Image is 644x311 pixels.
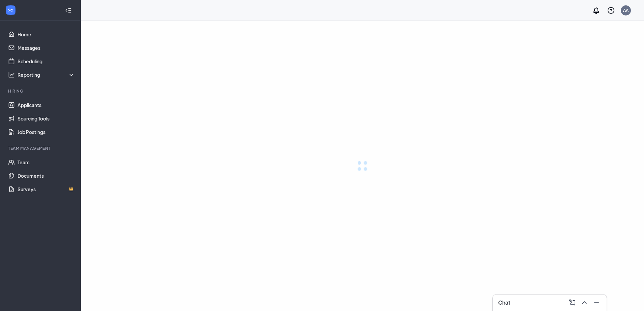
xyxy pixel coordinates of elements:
[623,7,629,13] div: AA
[498,299,510,306] h3: Chat
[578,297,589,308] button: ChevronUp
[18,71,75,78] div: Reporting
[7,7,14,13] svg: WorkstreamLogo
[18,28,75,41] a: Home
[65,7,72,14] svg: Collapse
[18,155,75,169] a: Team
[18,98,75,112] a: Applicants
[18,55,75,68] a: Scheduling
[580,299,588,307] svg: ChevronUp
[592,6,600,14] svg: Notifications
[568,299,576,307] svg: ComposeMessage
[566,297,577,308] button: ComposeMessage
[18,125,75,139] a: Job Postings
[18,112,75,125] a: Sourcing Tools
[8,145,74,151] div: Team Management
[18,169,75,182] a: Documents
[18,41,75,55] a: Messages
[8,71,15,78] svg: Analysis
[592,299,601,307] svg: Minimize
[8,88,74,94] div: Hiring
[607,6,615,14] svg: QuestionInfo
[590,297,601,308] button: Minimize
[18,182,75,196] a: SurveysCrown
